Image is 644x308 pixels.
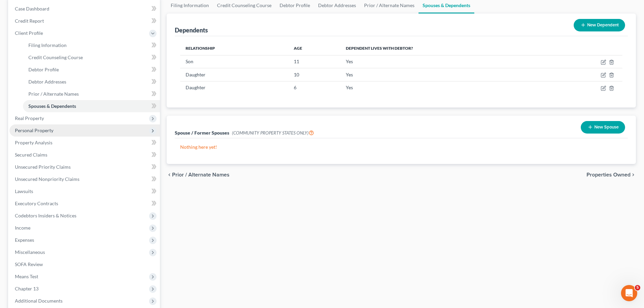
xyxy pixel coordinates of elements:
[587,172,636,177] button: Properties Owned chevron_right
[175,26,208,34] div: Dependents
[28,42,67,48] span: Filing Information
[340,68,550,81] td: Yes
[15,127,53,133] span: Personal Property
[15,298,63,304] span: Additional Documents
[9,185,160,197] a: Lawsuits
[340,55,550,68] td: Yes
[23,64,160,76] a: Debtor Profile
[167,172,230,177] button: chevron_left Prior / Alternate Names
[9,258,160,270] a: SOFA Review
[232,130,314,136] span: (COMMUNITY PROPERTY STATES ONLY)
[15,152,47,158] span: Secured Claims
[15,115,44,121] span: Real Property
[15,30,43,36] span: Client Profile
[587,172,630,177] span: Properties Owned
[621,285,637,301] iframe: Intercom live chat
[9,197,160,210] a: Executory Contracts
[180,144,622,150] p: Nothing here yet!
[340,42,550,55] th: Dependent lives with debtor?
[15,176,79,182] span: Unsecured Nonpriority Claims
[9,15,160,27] a: Credit Report
[15,188,33,194] span: Lawsuits
[23,51,160,64] a: Credit Counseling Course
[28,103,76,109] span: Spouses & Dependents
[28,91,79,97] span: Prior / Alternate Names
[15,261,43,267] span: SOFA Review
[28,54,83,60] span: Credit Counseling Course
[23,88,160,100] a: Prior / Alternate Names
[15,274,38,279] span: Means Test
[175,130,229,136] span: Spouse / Former Spouses
[581,121,625,134] button: New Spouse
[288,68,340,81] td: 10
[180,81,288,94] td: Daughter
[15,249,45,255] span: Miscellaneous
[15,286,39,291] span: Chapter 13
[180,42,288,55] th: Relationship
[15,200,58,206] span: Executory Contracts
[15,6,49,11] span: Case Dashboard
[23,100,160,112] a: Spouses & Dependents
[15,225,30,231] span: Income
[288,55,340,68] td: 11
[630,172,636,177] i: chevron_right
[635,285,640,290] span: 5
[172,172,230,177] span: Prior / Alternate Names
[180,68,288,81] td: Daughter
[180,55,288,68] td: Son
[15,213,76,218] span: Codebtors Insiders & Notices
[15,18,44,24] span: Credit Report
[288,81,340,94] td: 6
[9,149,160,161] a: Secured Claims
[288,42,340,55] th: Age
[15,164,71,170] span: Unsecured Priority Claims
[340,81,550,94] td: Yes
[9,161,160,173] a: Unsecured Priority Claims
[15,237,34,243] span: Expenses
[23,39,160,51] a: Filing Information
[23,76,160,88] a: Debtor Addresses
[167,172,172,177] i: chevron_left
[574,19,625,31] button: New Dependent
[9,173,160,185] a: Unsecured Nonpriority Claims
[28,79,66,85] span: Debtor Addresses
[9,3,160,15] a: Case Dashboard
[15,140,52,145] span: Property Analysis
[28,67,59,72] span: Debtor Profile
[9,137,160,149] a: Property Analysis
